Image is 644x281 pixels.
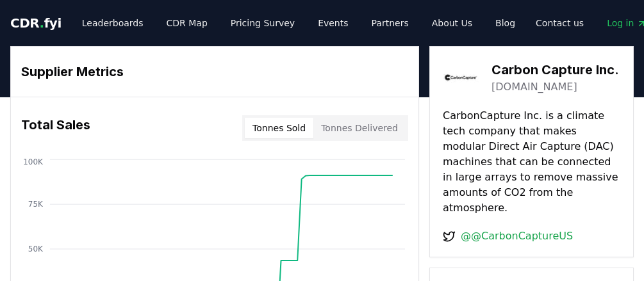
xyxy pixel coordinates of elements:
[245,118,313,138] button: Tonnes Sold
[21,62,408,81] h3: Supplier Metrics
[491,60,619,79] h3: Carbon Capture Inc.
[461,229,573,244] a: @@CarbonCaptureUS
[313,118,406,138] button: Tonnes Delivered
[485,12,525,35] a: Blog
[28,200,44,209] tspan: 75K
[220,12,305,35] a: Pricing Survey
[21,115,90,141] h3: Total Sales
[28,245,44,253] tspan: 50K
[422,12,483,35] a: About Us
[361,12,419,35] a: Partners
[525,12,594,35] a: Contact us
[10,14,62,32] a: CDR.fyi
[443,60,479,95] img: Carbon Capture Inc.-logo
[156,12,218,35] a: CDR Map
[40,15,44,31] span: .
[23,157,44,166] tspan: 100K
[10,15,62,31] span: CDR fyi
[443,108,620,216] p: CarbonCapture Inc. is a climate tech company that makes modular Direct Air Capture (DAC) machines...
[72,12,525,35] nav: Main
[491,79,577,95] a: [DOMAIN_NAME]
[72,12,154,35] a: Leaderboards
[308,12,358,35] a: Events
